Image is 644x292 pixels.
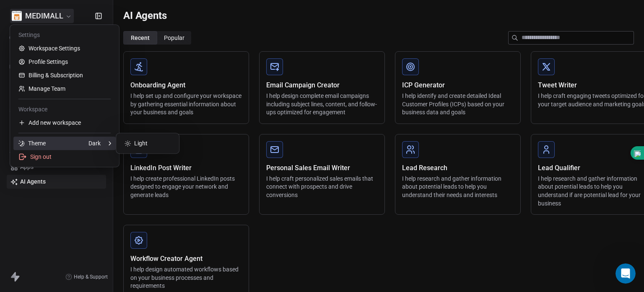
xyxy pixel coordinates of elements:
[18,236,37,242] span: Home
[615,263,636,284] iframe: Intercom live chat
[17,106,140,115] div: Send us a message
[88,139,101,147] div: Dark
[119,137,176,150] div: Light
[18,139,46,147] div: Theme
[13,150,116,163] div: Sign out
[17,60,151,74] p: Hi [PERSON_NAME]
[13,55,116,68] a: Profile Settings
[13,116,116,129] div: Add new workspace
[13,42,116,55] a: Workspace Settings
[17,74,151,88] p: How can we help?
[13,82,116,95] a: Manage Team
[49,13,65,30] img: Profile image for Mrinal
[56,215,112,248] button: Messages
[33,13,49,30] img: Profile image for Harinder
[13,68,116,82] a: Billing & Subscription
[70,236,99,242] span: Messages
[13,103,116,116] div: Workspace
[17,13,34,30] img: Profile image for Siddarth
[8,99,159,122] div: Send us a message
[133,236,146,242] span: Help
[13,28,116,42] div: Settings
[112,215,168,248] button: Help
